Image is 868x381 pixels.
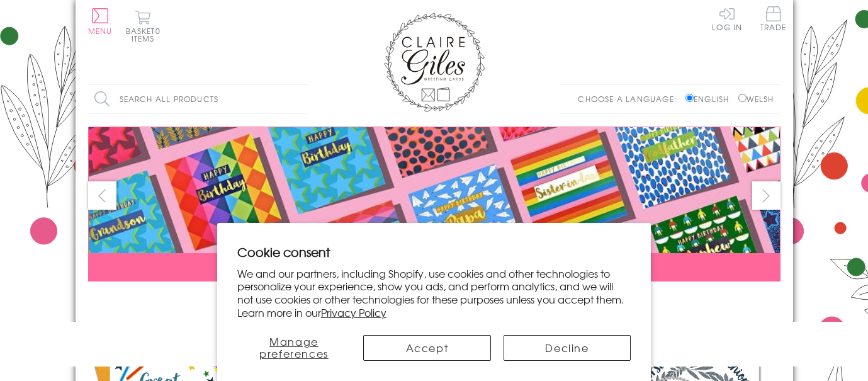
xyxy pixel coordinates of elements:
span: Trade [760,6,787,31]
button: Manage preferences [237,335,351,361]
p: We and our partners, including Shopify, use cookies and other technologies to personalize your ex... [237,267,631,319]
button: Accept [363,335,491,361]
button: next [752,181,781,210]
label: Welsh [738,93,774,105]
input: Search [296,85,308,113]
p: Choose a language: [578,93,683,105]
span: Menu [88,25,113,37]
label: English [685,93,735,105]
button: prev [88,181,116,210]
button: Menu [88,8,113,35]
input: English [685,94,694,102]
span: 0 items [132,25,161,44]
img: Claire Giles Greetings Cards [384,13,485,112]
h2: Cookie consent [237,243,631,261]
span: Manage preferences [259,334,329,361]
button: Basket0 items [126,10,161,42]
input: Search all products [88,85,308,113]
a: Log In [712,6,742,31]
a: Trade [760,6,787,33]
button: Decline [504,335,631,361]
div: Carousel Pagination [88,291,781,310]
input: Welsh [738,94,747,102]
a: Privacy Policy [321,305,386,320]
